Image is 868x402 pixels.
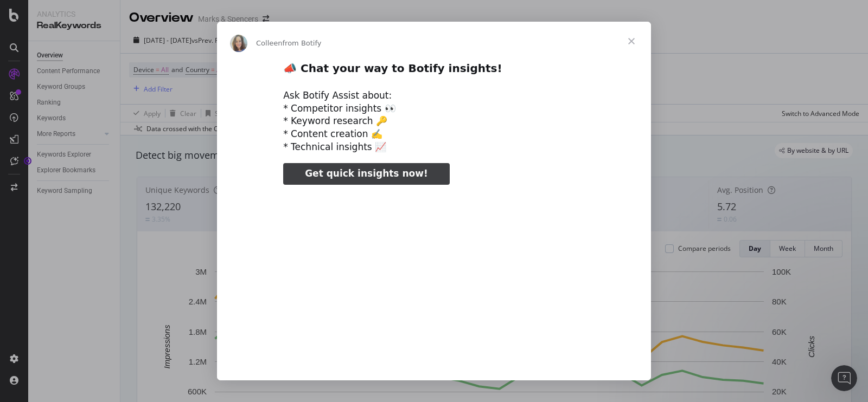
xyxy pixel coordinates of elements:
span: Get quick insights now! [305,168,427,179]
span: Colleen [256,39,283,47]
a: Get quick insights now! [283,163,449,185]
span: Close [612,22,651,61]
img: Profile image for Colleen [230,35,247,52]
h2: 📣 Chat your way to Botify insights! [283,61,585,81]
div: Ask Botify Assist about: * Competitor insights 👀 * Keyword research 🔑 * Content creation ✍️ * Tec... [283,89,585,154]
span: from Botify [283,39,322,47]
